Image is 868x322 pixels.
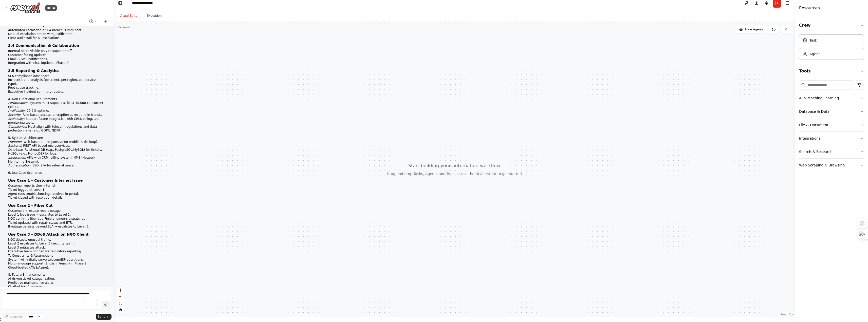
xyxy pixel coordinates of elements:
li: Clear audit trail for all escalations. [8,36,105,40]
li: Customer-facing updates. [8,53,105,57]
img: Logo [10,2,41,14]
li: Ticket logged at Level 1. [8,188,105,192]
nav: breadcrumb [132,1,157,6]
li: : APIs with CRM, billing system, NMS (Network Monitoring System). [8,156,105,164]
li: Email & SMS notifications. [8,57,105,61]
li: Ticket updated with repair status and ETR. [8,221,105,225]
button: Database & Data [799,105,864,118]
li: Level 1 logs issue → escalates to Level 2. [8,213,105,217]
button: Search & Research [799,145,864,158]
li: Cloud-hosted (AWS/Azure). [8,266,105,270]
h3: 3.4 Communication & Collaboration [8,43,105,48]
li: System will initially serve telecom/ISP operations. [8,258,105,262]
em: Frontend [8,140,22,144]
em: Integration [8,156,25,159]
button: AI & Machine Learning [799,91,864,105]
button: Crew [799,18,864,32]
li: Level 3 mitigates attack. [8,246,105,250]
li: Executive team notified for regulatory reporting. [8,250,105,254]
div: Crew [799,32,864,64]
li: SLA compliance dashboard. [8,74,105,78]
li: : Support future integration with CRM, billing, and monitoring tools. [8,117,105,125]
em: Authentication [8,164,30,167]
li: NOC detects unusual traffic. [8,238,105,242]
em: Scalability [8,117,24,121]
button: Tools [799,64,864,78]
button: Improve [2,313,24,320]
button: Hide Agents [736,25,767,33]
li: Executive incident summary reports. [8,90,105,94]
li: Manual escalation option with justification. [8,32,105,36]
em: Security [8,113,21,117]
button: zoom out [117,293,124,300]
button: File & Document [799,118,864,131]
li: If outage persists beyond SLA → escalates to Level 3. [8,225,105,229]
li: Multi-language support (English, French) in Phase 2. [8,262,105,266]
li: : Must align with telecom regulations and data protection laws (e.g., GDPR, NDPR). [8,125,105,133]
button: Switch to previous chat [87,18,99,24]
button: zoom in [117,287,124,293]
span: Hide Agents [745,27,764,31]
button: Execution [143,11,166,21]
button: Send [96,314,112,320]
em: Performance [8,101,27,105]
li: : System must support at least 10,000 concurrent tickets. [8,101,105,109]
li: Level 2 escalates to Level 3 (security team). [8,242,105,246]
li: : REST API-based microservices. [8,144,105,148]
li: : Relational DB (e.g., PostgreSQL/MySQL) for tickets, NoSQL (e.g., MongoDB) for logs. [8,148,105,156]
em: Compliance [8,125,26,128]
button: Visual Editor [116,11,143,21]
li: Integration with chat (optional, Phase 2). [8,61,105,65]
li: Predictive maintenance alerts. [8,281,105,285]
li: Automated escalation if SLA breach is imminent. [8,28,105,32]
button: Start a new chat [101,18,109,24]
button: toggle interactivity [117,307,124,313]
li: : SSO, 2FA for internal users. [8,164,105,168]
h2: 5. System Architecture [8,136,105,140]
li: Agent runs troubleshooting, resolves in portal. [8,192,105,196]
li: Chatbot for L1 automation. [8,285,105,289]
li: : Web-based UI (responsive for mobile & desktop). [8,140,105,144]
h3: 3.5 Reporting & Analytics [8,68,105,73]
a: React Flow attribution [781,313,794,316]
h3: Use Case 2 – Fiber Cut [8,203,105,208]
em: Backend [8,144,21,147]
h2: 7. Constraints & Assumptions [8,254,105,258]
textarea: To enrich screen reader interactions, please activate Accessibility in Grammarly extension settings [2,289,112,310]
h2: 6. Use Case Scenarios [8,171,105,175]
span: Send [98,315,105,319]
div: React Flow controls [117,287,124,313]
div: Task [809,38,817,43]
li: : Role-based access, encryption at rest and in transit. [8,113,105,117]
div: Agent [809,51,820,56]
h3: Use Case 1 – Customer Internet Issue [8,178,105,183]
span: Improve [9,315,22,319]
li: AI-driven ticket categorization. [8,277,105,281]
li: Ticket closed with resolution details. [8,196,105,200]
h2: 4. Non-Functional Requirements [8,97,105,101]
li: NOC confirms fiber cut. Field engineers dispatched. [8,217,105,221]
div: BETA [45,5,57,11]
div: Tools [799,78,864,176]
div: Version 1 [118,25,131,29]
li: Root cause tracking. [8,86,105,90]
li: Customer reports slow internet. [8,184,105,188]
li: Incident trend analysis (per client, per region, per service type). [8,78,105,86]
button: Web Scraping & Browsing [799,159,864,172]
em: Availability [8,109,25,112]
em: Database [8,148,23,151]
button: Integrations [799,132,864,145]
li: Internal notes visible only to support staff. [8,49,105,53]
h2: 8. Future Enhancements [8,273,105,277]
h4: Resources [799,5,820,11]
button: Click to speak your automation idea [102,301,109,308]
button: fit view [117,300,124,307]
h3: Use Case 3 – DDoS Attack on NGO Client [8,232,105,237]
li: : 99.9% uptime. [8,109,105,113]
li: Customers in estate report outage. [8,209,105,213]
